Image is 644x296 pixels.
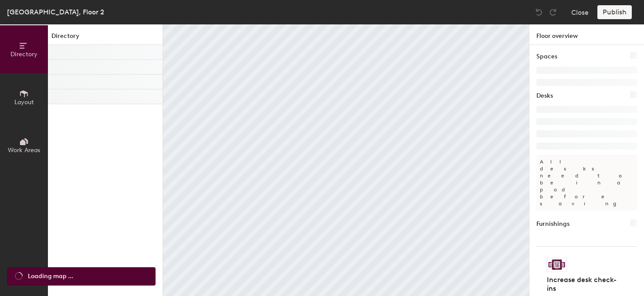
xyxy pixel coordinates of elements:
[529,24,644,45] h1: Floor overview
[14,99,34,106] span: Layout
[536,219,569,229] h1: Furnishings
[535,8,543,17] img: Undo
[163,24,529,296] canvas: Map
[536,52,557,61] h1: Spaces
[549,8,557,17] img: Redo
[547,257,567,272] img: Sticker logo
[8,146,40,154] span: Work Areas
[48,31,163,45] h1: Directory
[547,276,621,293] h4: Increase desk check-ins
[10,51,37,58] span: Directory
[7,7,104,17] div: [GEOGRAPHIC_DATA], Floor 2
[536,91,553,101] h1: Desks
[536,155,637,211] p: All desks need to be in a pod before saving
[28,272,73,281] span: Loading map ...
[571,5,589,19] button: Close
